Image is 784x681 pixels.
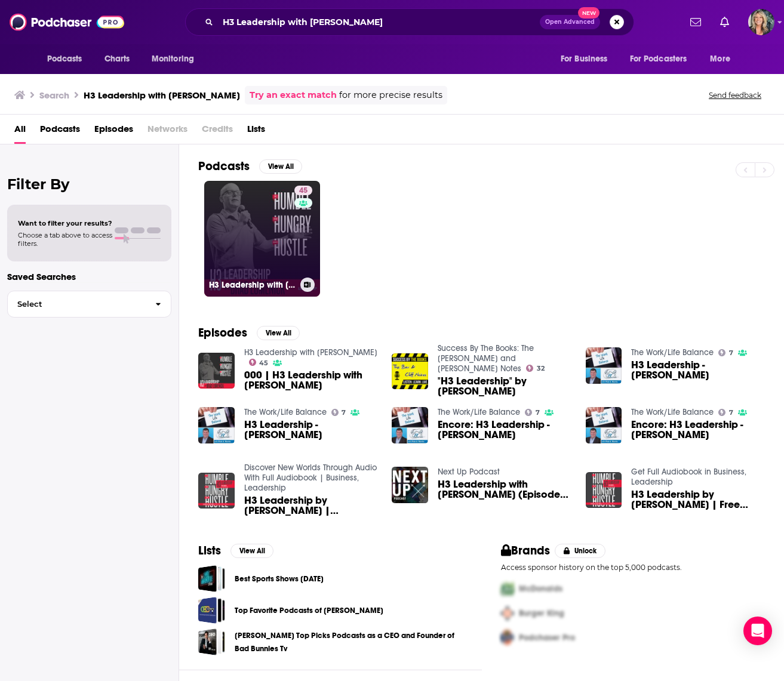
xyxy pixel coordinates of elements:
[438,376,571,396] span: "H3 Leadership" by [PERSON_NAME]
[631,489,765,510] span: H3 Leadership by [PERSON_NAME] | Free Audiobook
[545,19,595,25] span: Open Advanced
[631,489,765,510] a: H3 Leadership by Brad Lomenick | Free Audiobook
[198,597,225,624] a: Top Favorite Podcasts of Brad Smith
[586,407,622,443] a: Encore: H3 Leadership - Brad Lomenick
[438,479,571,500] a: H3 Leadership with Brad Lomenick (Episode 30)
[718,409,733,416] a: 7
[438,420,571,440] span: Encore: H3 Leadership - [PERSON_NAME]
[209,280,296,290] h3: H3 Leadership with [PERSON_NAME]
[748,9,774,35] img: User Profile
[198,407,235,443] img: H3 Leadership - Brad Lomenick
[748,9,774,35] span: Logged in as lisa.beech
[501,563,765,572] p: Access sponsor history on the top 5,000 podcasts.
[702,48,745,70] button: open menu
[198,628,225,655] span: Brad Smith Top Picks Podcasts as a CEO and Founder of Bad Bunnies Tv
[244,463,377,493] a: Discover New Worlds Through Audio With Full Audiobook | Business, Leadership
[235,572,324,586] a: Best Sports Shows [DATE]
[18,231,112,248] span: Choose a tab above to access filters.
[218,13,540,32] input: Search podcasts, credits, & more...
[247,119,265,144] span: Lists
[185,8,634,36] div: Search podcasts, credits, & more...
[331,409,346,416] a: 7
[519,608,564,618] span: Burger King
[342,410,346,415] span: 7
[7,291,171,318] button: Select
[339,88,442,102] span: for more precise results
[198,159,302,174] a: PodcastsView All
[578,7,599,19] span: New
[743,617,772,645] div: Open Intercom Messenger
[631,360,765,380] a: H3 Leadership - Brad Lomenick
[622,48,705,70] button: open menu
[249,359,269,366] a: 45
[496,625,519,650] img: Third Pro Logo
[729,350,733,356] span: 7
[561,51,608,67] span: For Business
[244,420,378,440] span: H3 Leadership - [PERSON_NAME]
[718,349,733,356] a: 7
[631,360,765,380] span: H3 Leadership - [PERSON_NAME]
[198,543,221,558] h2: Lists
[244,347,377,358] a: H3 Leadership with Brad Lomenick
[537,366,545,371] span: 32
[705,90,765,100] button: Send feedback
[299,185,308,197] span: 45
[204,181,320,297] a: 45H3 Leadership with [PERSON_NAME]
[438,467,500,477] a: Next Up Podcast
[244,407,327,417] a: The Work/Life Balance
[631,347,714,358] a: The Work/Life Balance
[47,51,82,67] span: Podcasts
[519,633,575,643] span: Podchaser Pro
[631,420,765,440] a: Encore: H3 Leadership - Brad Lomenick
[729,410,733,415] span: 7
[104,51,130,67] span: Charts
[540,15,600,29] button: Open AdvancedNew
[586,472,622,509] img: H3 Leadership by Brad Lomenick | Free Audiobook
[496,601,519,625] img: Second Pro Logo
[438,343,534,374] a: Success By The Books: The Bev and Cliff Notes
[715,12,734,32] a: Show notifications dropdown
[257,326,300,340] button: View All
[39,48,98,70] button: open menu
[198,353,235,389] img: 000 | H3 Leadership with Brad Lomenick
[7,175,171,193] h2: Filter By
[250,88,337,102] a: Try an exact match
[392,467,428,503] img: H3 Leadership with Brad Lomenick (Episode 30)
[630,51,687,67] span: For Podcasters
[235,629,463,655] a: [PERSON_NAME] Top Picks Podcasts as a CEO and Founder of Bad Bunnies Tv
[259,360,268,366] span: 45
[198,473,235,509] img: H3 Leadership by Brad Lomenick | Audiobook
[7,271,171,282] p: Saved Searches
[18,219,112,227] span: Want to filter your results?
[392,353,428,390] img: "H3 Leadership" by Brad Lomenick
[230,544,273,558] button: View All
[84,90,240,101] h3: H3 Leadership with [PERSON_NAME]
[143,48,210,70] button: open menu
[392,407,428,443] img: Encore: H3 Leadership - Brad Lomenick
[438,420,571,440] a: Encore: H3 Leadership - Brad Lomenick
[10,11,124,33] img: Podchaser - Follow, Share and Rate Podcasts
[198,565,225,592] a: Best Sports Shows July 2020
[525,409,540,416] a: 7
[438,479,571,500] span: H3 Leadership with [PERSON_NAME] (Episode 30)
[519,584,562,594] span: McDonalds
[438,376,571,396] a: "H3 Leadership" by Brad Lomenick
[97,48,137,70] a: Charts
[586,347,622,384] img: H3 Leadership - Brad Lomenick
[244,420,378,440] a: H3 Leadership - Brad Lomenick
[39,90,69,101] h3: Search
[244,495,378,516] a: H3 Leadership by Brad Lomenick | Audiobook
[198,543,273,558] a: ListsView All
[555,544,605,558] button: Unlock
[294,186,312,195] a: 45
[244,495,378,516] span: H3 Leadership by [PERSON_NAME] | Audiobook
[536,410,540,415] span: 7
